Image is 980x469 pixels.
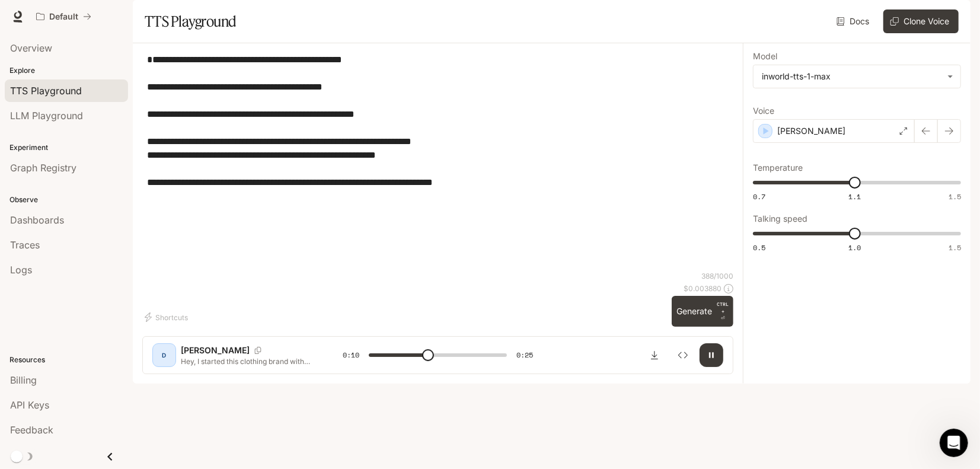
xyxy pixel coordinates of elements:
[834,9,874,33] a: Docs
[671,343,695,367] button: Inspect
[343,349,359,361] span: 0:10
[753,52,777,60] p: Model
[762,71,941,82] div: inworld-tts-1-max
[777,125,845,137] p: [PERSON_NAME]
[753,107,774,115] p: Voice
[31,5,97,28] button: All workspaces
[142,308,193,327] button: Shortcuts
[684,283,722,293] p: $ 0.003880
[672,296,733,327] button: GenerateCTRL +⏎
[883,9,959,33] button: Clone Voice
[155,346,174,365] div: D
[848,192,861,202] span: 1.1
[754,65,960,88] div: inworld-tts-1-max
[181,344,250,356] p: [PERSON_NAME]
[753,215,807,223] p: Talking speed
[643,343,666,367] button: Download audio
[250,347,266,354] button: Copy Voice ID
[516,349,533,361] span: 0:25
[940,429,968,457] iframe: Intercom live chat
[949,243,961,253] span: 1.5
[181,356,314,366] p: Hey, I started this clothing brand with only samples. It costs about 90 bucks to vend at [PERSON_...
[848,243,861,253] span: 1.0
[753,192,765,202] span: 0.7
[753,243,765,253] span: 0.5
[949,192,961,202] span: 1.5
[717,301,729,322] p: ⏎
[49,12,78,22] p: Default
[753,164,803,172] p: Temperature
[145,9,237,33] h1: TTS Playground
[717,301,729,315] p: CTRL +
